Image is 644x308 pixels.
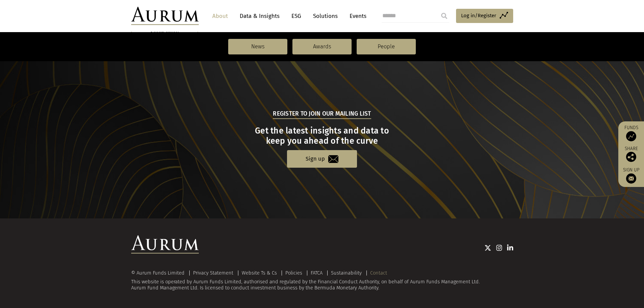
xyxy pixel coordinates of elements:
[456,9,513,23] a: Log in/Register
[131,270,513,291] div: This website is operated by Aurum Funds Limited, authorised and regulated by the Financial Conduc...
[622,146,641,162] div: Share
[209,10,231,22] a: About
[131,7,199,25] img: Aurum
[311,270,323,276] a: FATCA
[242,270,277,276] a: Website Ts & Cs
[507,244,513,251] img: Linkedin icon
[370,270,387,276] a: Contact
[626,173,636,184] img: Sign up to our newsletter
[285,270,302,276] a: Policies
[626,131,636,141] img: Access Funds
[292,39,352,54] a: Awards
[236,10,283,22] a: Data & Insights
[437,9,451,23] input: Submit
[193,270,233,276] a: Privacy Statement
[273,110,371,119] h5: Register to join our mailing list
[131,270,188,276] div: © Aurum Funds Limited
[346,10,366,22] a: Events
[622,125,641,141] a: Funds
[484,244,491,251] img: Twitter icon
[310,10,341,22] a: Solutions
[331,270,362,276] a: Sustainability
[626,152,636,162] img: Share this post
[132,126,512,146] h3: Get the latest insights and data to keep you ahead of the curve
[622,167,641,184] a: Sign up
[131,235,199,254] img: Aurum Logo
[287,150,357,167] a: Sign up
[461,11,496,20] span: Log in/Register
[357,39,416,54] a: People
[496,244,502,251] img: Instagram icon
[288,10,305,22] a: ESG
[228,39,287,54] a: News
